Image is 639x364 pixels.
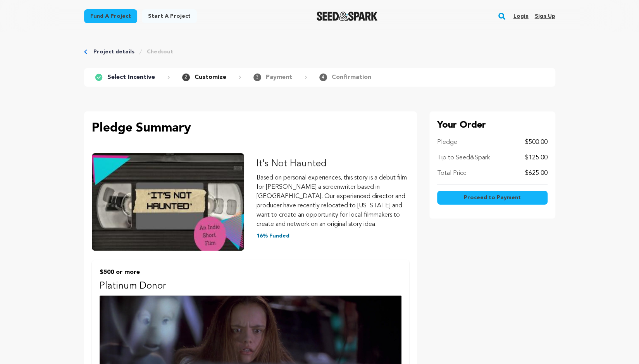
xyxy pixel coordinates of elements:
[257,232,409,240] p: 16% Funded
[525,153,548,162] p: $125.00
[253,73,261,81] span: 3
[257,158,409,170] p: It's Not Haunted
[525,138,548,147] p: $500.00
[525,169,548,178] p: $625.00
[437,119,548,132] p: Your Order
[92,153,245,251] img: It's Not Haunted image
[84,9,137,23] a: Fund a project
[317,12,377,21] img: Seed&Spark Logo Dark Mode
[534,10,555,22] a: Sign up
[257,173,409,229] p: Based on personal experiences, this story is a debut film for [PERSON_NAME] a screenwriter based ...
[147,48,173,56] a: Checkout
[266,73,292,82] p: Payment
[142,9,197,23] a: Start a project
[195,73,226,82] p: Customize
[437,138,457,147] p: Pledge
[437,153,490,162] p: Tip to Seed&Spark
[93,48,134,56] a: Project details
[464,194,521,202] span: Proceed to Payment
[513,10,528,22] a: Login
[332,73,371,82] p: Confirmation
[84,48,555,56] div: Breadcrumb
[317,12,377,21] a: Seed&Spark Homepage
[107,73,155,82] p: Select Incentive
[100,280,401,292] p: Platinum Donor
[92,119,409,138] p: Pledge Summary
[182,73,190,81] span: 2
[100,268,401,277] p: $500 or more
[437,191,548,205] button: Proceed to Payment
[437,169,467,178] p: Total Price
[319,73,327,81] span: 4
